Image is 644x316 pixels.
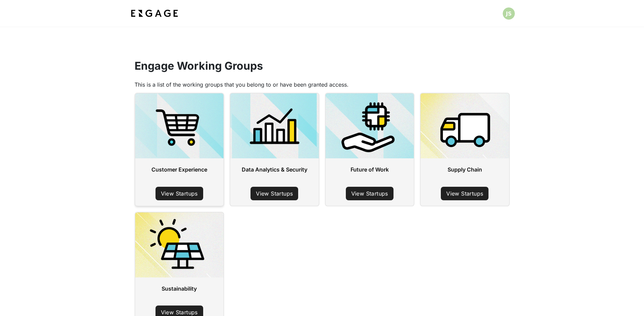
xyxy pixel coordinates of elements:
h2: Engage Working Groups [135,60,510,72]
a: View Startups [441,187,488,200]
img: Profile picture of Jack Semrau [503,7,515,20]
p: This is a list of the working groups that you belong to or have been granted access. [135,81,510,89]
h3: Customer Experience [151,166,207,173]
a: View Startups [251,187,298,200]
h3: Future of Work [351,166,389,173]
h3: Sustainability [162,286,197,292]
a: View Startups [346,187,393,200]
button: Open profile menu [503,7,515,20]
img: bdf1fb74-1727-4ba0-a5bd-bc74ae9fc70b.jpeg [129,7,180,20]
h3: Supply Chain [448,166,482,173]
a: View Startups [156,187,203,200]
h3: Data Analytics & Security [242,166,307,173]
